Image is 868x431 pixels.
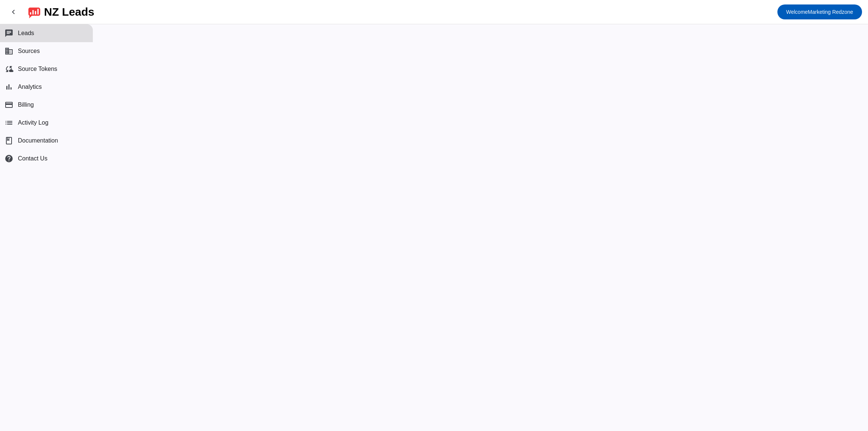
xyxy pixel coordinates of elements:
span: Billing [18,101,34,108]
mat-icon: bar_chart [4,82,13,91]
mat-icon: help [4,154,13,163]
mat-icon: chat [4,29,13,38]
mat-icon: cloud_sync [4,65,13,74]
mat-icon: list [4,118,13,127]
span: Welcome [786,9,808,15]
button: WelcomeMarketing Redzone [777,4,862,19]
span: Documentation [18,137,58,144]
div: NZ Leads [44,7,94,17]
span: Contact Us [18,155,47,162]
mat-icon: business [4,47,13,56]
span: Leads [18,30,34,37]
img: logo [28,6,40,18]
span: Marketing Redzone [786,7,853,17]
span: Activity Log [18,119,48,126]
mat-icon: payment [4,100,13,109]
span: book [4,136,13,145]
span: Source Tokens [18,66,57,72]
span: Analytics [18,84,42,90]
span: Sources [18,48,40,54]
mat-icon: chevron_left [9,7,18,16]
